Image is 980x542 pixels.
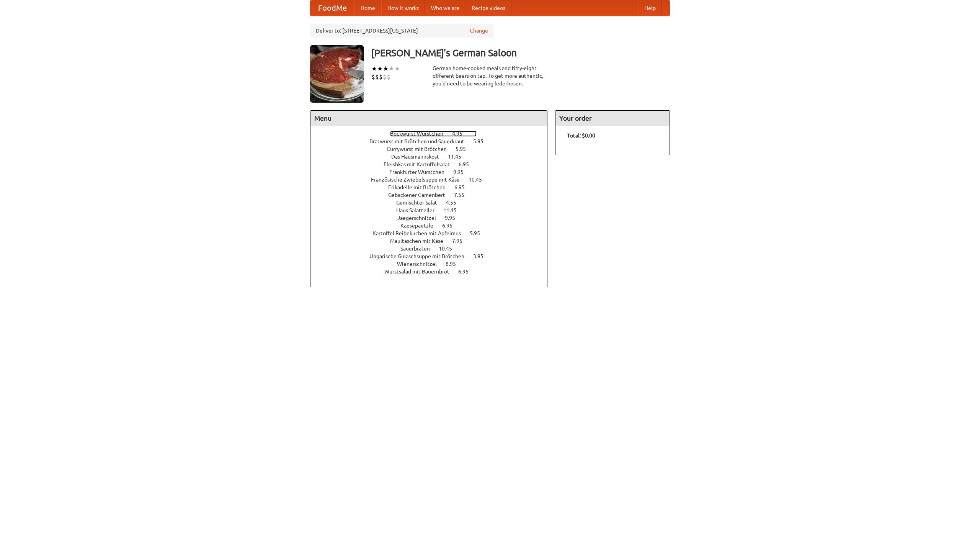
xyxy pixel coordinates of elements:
[354,0,381,16] a: Home
[397,215,444,221] span: Jaegerschnitzel
[454,184,472,190] span: 6.95
[310,111,547,126] h4: Menu
[396,207,442,213] span: Haus Salatteller
[458,269,476,275] span: 6.95
[439,246,460,252] span: 10.45
[384,269,457,275] span: Wurstsalad mit Bauernbrot
[371,45,670,61] h3: [PERSON_NAME]'s German Saloon
[473,253,491,259] span: 3.95
[387,146,480,152] a: Currywurst mit Brötchen 5.95
[381,0,425,16] a: How it works
[396,200,470,206] a: Gemischter Salat 4.55
[310,24,494,38] div: Deliver to: [STREET_ADDRESS][US_STATE]
[400,246,438,252] span: Sauerbraten
[383,73,387,81] li: $
[391,154,475,160] a: Das Hausmannskost 11.45
[375,73,379,81] li: $
[453,169,471,175] span: 9.95
[397,261,470,267] a: Wienerschnitzel 8.95
[396,200,445,206] span: Gemischter Salat
[391,154,447,160] span: Das Hausmannskost
[425,0,465,16] a: Who we are
[387,73,390,81] li: $
[389,169,452,175] span: Frankfurter Würstchen
[390,238,451,244] span: Maultaschen mit Käse
[371,177,496,183] a: Französische Zwiebelsuppe mit Käse 10.45
[389,64,394,73] li: ★
[390,131,451,137] span: Bockwurst Würstchen
[469,177,490,183] span: 10.45
[384,161,457,167] span: Fleishkas mit Kartoffelsalat
[397,215,469,221] a: Jaegerschnitzel 9.95
[459,161,477,167] span: 6.95
[310,0,354,16] a: FoodMe
[371,64,377,73] li: ★
[456,146,474,152] span: 5.95
[445,215,463,221] span: 9.95
[371,73,375,81] li: $
[433,64,547,87] div: German home-cooked meals and fifty-eight different beers on tap. To get more authentic, you'd nee...
[369,138,498,144] a: Bratwurst mit Brötchen und Sauerkraut 5.95
[371,177,467,183] span: Französische Zwiebelsuppe mit Käse
[388,192,479,198] a: Gebackener Camenbert 7.55
[387,146,454,152] span: Currywurst mit Brötchen
[400,223,467,229] a: Kaesepaetzle 6.95
[377,64,383,73] li: ★
[369,253,472,259] span: Ungarische Gulaschsuppe mit Brötchen
[372,230,494,236] a: Kartoffel Reibekuchen mit Apfelmus 5.95
[369,138,472,144] span: Bratwurst mit Brötchen und Sauerkraut
[567,133,595,139] b: Total: $0.00
[470,230,488,236] span: 5.95
[383,64,389,73] li: ★
[397,261,444,267] span: Wienerschnitzel
[442,223,460,229] span: 6.95
[470,27,488,34] a: Change
[388,184,453,190] span: Frikadelle mit Brötchen
[384,161,483,167] a: Fleishkas mit Kartoffelsalat 6.95
[388,192,453,198] span: Gebackener Camenbert
[446,261,464,267] span: 8.95
[396,207,471,213] a: Haus Salatteller 11.45
[443,207,464,213] span: 11.45
[555,111,670,126] h4: Your order
[454,192,472,198] span: 7.55
[390,238,477,244] a: Maultaschen mit Käse 7.95
[400,246,466,252] a: Sauerbraten 10.45
[379,73,383,81] li: $
[390,131,477,137] a: Bockwurst Würstchen 4.95
[465,0,511,16] a: Recipe videos
[388,184,479,190] a: Frikadelle mit Brötchen 6.95
[394,64,400,73] li: ★
[452,131,470,137] span: 4.95
[384,269,483,275] a: Wurstsalad mit Bauernbrot 6.95
[310,45,364,103] img: angular.jpg
[446,200,464,206] span: 4.55
[400,223,441,229] span: Kaesepaetzle
[638,0,662,16] a: Help
[372,230,469,236] span: Kartoffel Reibekuchen mit Apfelmus
[452,238,470,244] span: 7.95
[473,138,491,144] span: 5.95
[369,253,498,259] a: Ungarische Gulaschsuppe mit Brötchen 3.95
[448,154,469,160] span: 11.45
[389,169,478,175] a: Frankfurter Würstchen 9.95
